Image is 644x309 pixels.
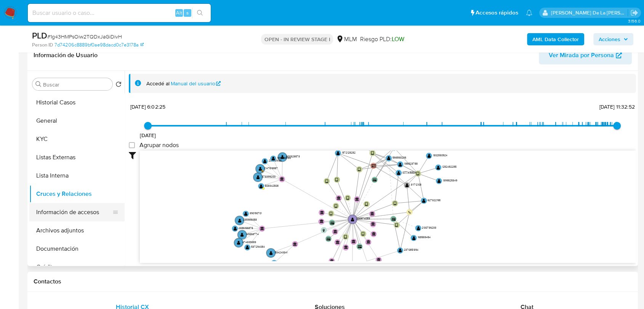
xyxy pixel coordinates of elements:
b: AML Data Collector [532,33,579,45]
text:  [327,237,330,240]
text:  [260,184,263,188]
div: MLM [336,35,357,43]
text:  [344,245,348,249]
text:  [387,156,391,160]
text:  [330,259,334,262]
span: Acciones [599,33,620,45]
button: Acciones [593,33,633,45]
text:  [246,245,249,250]
text: 2147516557 [264,166,278,170]
text:  [437,165,440,170]
button: Historial Casos [29,93,125,112]
input: Buscar usuario o caso... [28,8,211,18]
text: C [262,170,263,172]
text:  [319,219,323,223]
text:  [358,245,362,248]
text:  [365,202,368,207]
button: Listas Externas [29,148,125,167]
a: Manual del usuario [171,80,221,87]
button: AML Data Collector [527,33,584,45]
text: 1282482285 [442,165,457,168]
text: 236539183 [269,159,282,162]
text: 1186523788 [404,162,418,165]
h1: Información de Usuario [34,51,98,59]
button: Créditos [29,258,125,276]
text: 311712103 [411,183,421,186]
button: General [29,112,125,130]
text:  [392,217,396,220]
text:  [281,155,284,159]
text: 390190701 [250,211,262,215]
text: 317900641 [278,260,290,264]
text:  [422,198,426,203]
span: Alt [176,9,182,16]
button: Documentación [29,240,125,258]
text: 627322198 [428,198,441,202]
text: 373399200 [262,174,276,178]
text:  [366,240,370,243]
text:  [428,154,431,158]
text: 168569454 [417,235,430,239]
text:  [259,167,262,171]
span: # 1g43HMPsOiw2TQDxJaGiDivH [47,33,122,40]
text:  [336,240,340,243]
b: PLD [32,29,47,42]
text:  [333,229,337,233]
text:  [346,195,349,200]
text:  [371,151,374,155]
button: Lista Interna [29,167,125,185]
span: Agrupar nodos [139,141,179,149]
text:  [394,201,396,206]
text:  [272,156,275,161]
text:  [238,218,241,223]
text:  [335,178,338,182]
h1: Contactos [34,278,632,285]
button: Información de accesos [29,203,119,221]
text: 2370851394 [404,248,418,251]
text:  [335,203,337,208]
text: 1694468199 [277,156,291,160]
text:  [330,211,332,216]
text:  [237,240,240,245]
text:  [244,211,248,216]
text:  [344,234,347,239]
span: LOW [391,35,404,43]
text:  [417,171,419,176]
button: Archivos adjuntos [29,221,125,240]
text: 537294084 [251,245,265,248]
text: 503342508 [265,183,279,187]
text: 474339359 [242,240,256,243]
text: 2100736233 [422,225,436,229]
text:  [377,258,381,261]
text:  [263,159,267,163]
text:  [399,162,402,167]
span: [DATE] [140,131,156,139]
text:  [397,170,400,175]
text: 1872128282 [342,150,356,154]
span: Accesos rápidos [476,9,518,17]
span: [DATE] 11:32:52 [599,103,634,110]
text:  [355,197,359,200]
text: 1302830924 [433,153,447,157]
text:  [370,212,374,215]
text:  [272,261,276,265]
text: 200974059 [356,216,370,220]
text:  [260,226,264,230]
text:  [412,235,415,240]
text:  [372,232,375,235]
text:  [351,217,354,221]
button: KYC [29,130,125,148]
a: Notificaciones [526,10,532,16]
span: Riesgo PLD: [360,35,404,43]
text: 149363774 [246,232,259,236]
text:  [405,183,409,187]
text:  [358,167,360,171]
text: 1399825349 [443,178,457,182]
text:  [373,178,376,181]
b: Person ID [32,42,53,48]
text:  [325,179,328,183]
text:  [371,222,375,226]
text: 566563236 [392,155,406,159]
text: 1277415834 [402,170,416,174]
span: Ver Mirada por Persona [549,46,614,64]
